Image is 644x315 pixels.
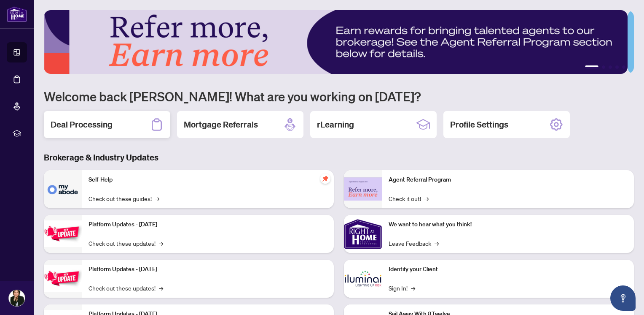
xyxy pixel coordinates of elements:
[159,283,163,293] span: →
[610,285,636,311] button: Open asap
[602,65,605,69] button: 2
[585,65,598,69] button: 1
[389,239,439,248] a: Leave Feedback→
[615,65,619,69] button: 4
[44,170,82,208] img: Self-Help
[411,283,415,293] span: →
[622,65,625,69] button: 5
[7,6,27,22] img: logo
[389,283,415,293] a: Sign In!→
[389,175,627,185] p: Agent Referral Program
[89,265,327,274] p: Platform Updates - [DATE]
[155,194,159,203] span: →
[320,174,330,184] span: pushpin
[344,177,382,201] img: Agent Referral Program
[89,175,327,185] p: Self-Help
[424,194,429,203] span: →
[89,194,159,203] a: Check out these guides!→
[389,265,627,274] p: Identify your Client
[89,239,163,248] a: Check out these updates!→
[44,152,634,163] h3: Brokerage & Industry Updates
[89,283,163,293] a: Check out these updates!→
[89,220,327,229] p: Platform Updates - [DATE]
[317,119,354,130] h2: rLearning
[159,239,163,248] span: →
[184,119,258,130] h2: Mortgage Referrals
[51,119,113,130] h2: Deal Processing
[389,220,627,229] p: We want to hear what you think!
[609,65,612,69] button: 3
[344,215,382,253] img: We want to hear what you think!
[450,119,508,130] h2: Profile Settings
[44,265,82,292] img: Platform Updates - July 8, 2025
[44,88,634,104] h1: Welcome back [PERSON_NAME]! What are you working on [DATE]?
[44,220,82,247] img: Platform Updates - July 21, 2025
[44,10,628,74] img: Slide 0
[9,290,25,306] img: Profile Icon
[435,239,439,248] span: →
[344,260,382,298] img: Identify your Client
[389,194,429,203] a: Check it out!→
